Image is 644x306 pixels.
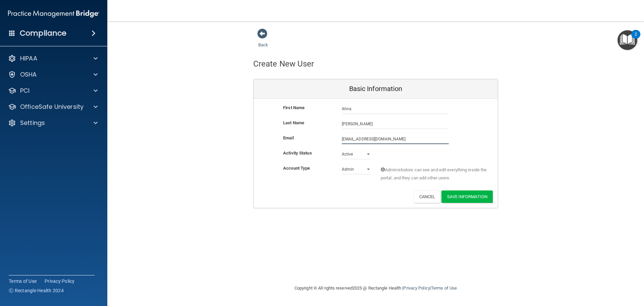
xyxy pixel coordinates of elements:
a: Privacy Policy [45,278,75,285]
a: Terms of Use [9,278,37,285]
div: Basic Information [254,79,498,99]
span: Administrators can see and edit everything inside the portal, and they can add other users. [381,166,488,182]
h4: Create New User [253,59,314,68]
p: HIPAA [20,54,37,62]
div: 2 [635,34,637,43]
h4: Compliance [20,29,66,38]
b: Email [283,135,294,140]
img: PMB logo [8,7,99,20]
p: OSHA [20,71,37,79]
p: Settings [20,119,45,127]
a: Back [258,34,268,47]
button: Open Resource Center, 2 new notifications [618,30,637,50]
div: Copyright © All rights reserved 2025 @ Rectangle Health | | [253,277,498,299]
span: Ⓒ Rectangle Health 2024 [9,287,64,294]
b: Account Type [283,166,310,171]
button: Cancel [414,190,441,203]
a: PCI [8,87,98,95]
b: Activity Status [283,150,312,156]
button: Save Information [441,190,493,203]
a: Privacy Policy [403,286,430,291]
a: Settings [8,119,98,127]
b: Last Name [283,120,304,125]
p: PCI [20,87,30,95]
b: First Name [283,105,305,110]
a: OfficeSafe University [8,103,98,111]
a: OSHA [8,71,98,79]
p: OfficeSafe University [20,103,84,111]
a: HIPAA [8,54,98,62]
a: Terms of Use [431,286,457,291]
